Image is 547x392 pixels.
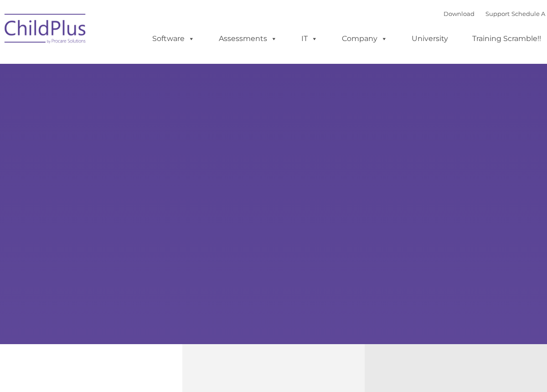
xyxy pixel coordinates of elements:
[143,30,204,48] a: Software
[333,30,397,48] a: Company
[485,10,510,17] a: Support
[444,10,475,17] a: Download
[292,30,327,48] a: IT
[210,30,286,48] a: Assessments
[403,30,457,48] a: University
